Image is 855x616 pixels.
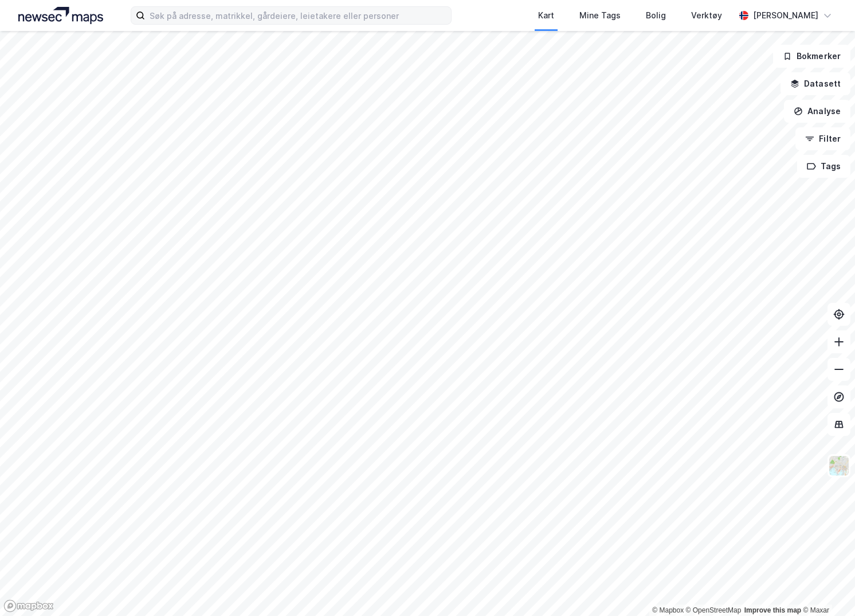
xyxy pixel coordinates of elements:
iframe: Chat Widget [798,561,855,616]
a: OpenStreetMap [686,606,742,614]
div: [PERSON_NAME] [753,9,818,22]
div: Verktøy [691,9,722,22]
button: Analyse [784,100,850,123]
button: Tags [797,155,850,178]
img: logo.a4113a55bc3d86da70a041830d287a7e.svg [18,7,103,24]
a: Mapbox [652,606,684,614]
button: Filter [795,127,850,150]
button: Datasett [781,72,850,95]
a: Mapbox homepage [3,599,54,613]
div: Mine Tags [579,9,621,22]
img: Z [828,455,850,477]
div: Kart [538,9,554,22]
button: Bokmerker [773,45,850,68]
input: Søk på adresse, matrikkel, gårdeiere, leietakere eller personer [145,7,451,24]
a: Improve this map [744,606,801,614]
div: Bolig [646,9,666,22]
div: Kontrollprogram for chat [798,561,855,616]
